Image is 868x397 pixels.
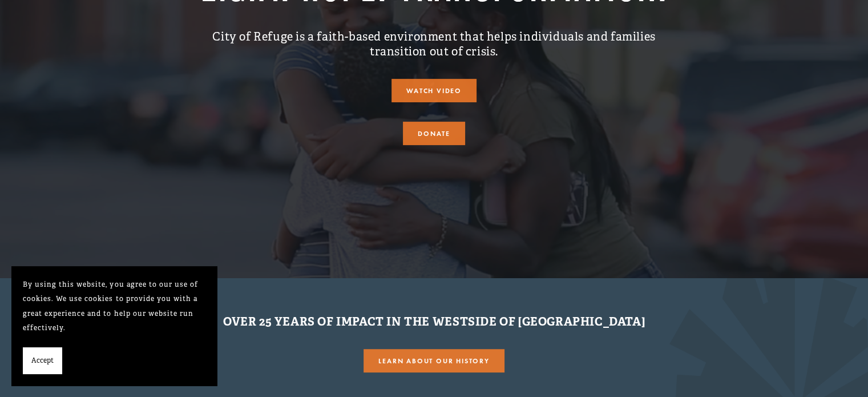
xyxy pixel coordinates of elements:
[364,349,504,372] a: Learn About our History
[11,266,217,386] section: Cookie banner
[31,354,54,368] span: Accept
[391,79,477,102] a: Watch Video
[186,30,682,59] h3: City of Refuge is a faith-based environment that helps individuals and families transition out of...
[403,122,465,145] a: Donate
[223,314,645,329] strong: OVER 25 YEARS OF IMPACT IN THE WESTSIDE OF [GEOGRAPHIC_DATA]
[23,347,62,375] button: Accept
[23,278,205,336] p: By using this website, you agree to our use of cookies. We use cookies to provide you with a grea...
